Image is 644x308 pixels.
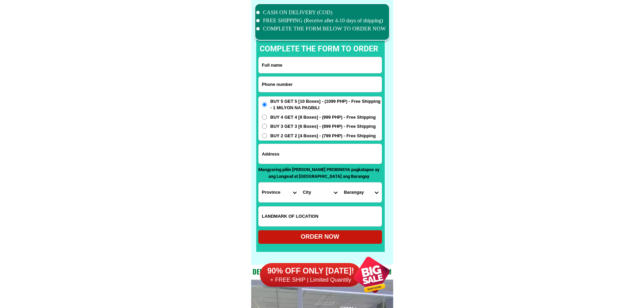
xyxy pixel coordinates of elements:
h2: Dedicated and professional consulting team [251,266,393,277]
span: BUY 5 GET 5 [10 Boxes] - (1099 PHP) - Free Shipping - 1 MILYON NA PAGBILI [270,98,382,111]
input: BUY 2 GET 2 [4 Boxes] - (799 PHP) - Free Shipping [262,133,267,138]
span: BUY 2 GET 2 [4 Boxes] - (799 PHP) - Free Shipping [270,133,376,139]
li: CASH ON DELIVERY (COD) [256,8,386,17]
span: BUY 4 GET 4 [8 Boxes] - (999 PHP) - Free Shipping [270,114,376,121]
h6: + FREE SHIP | Limited Quantily [260,276,361,284]
select: Select province [259,183,300,202]
li: COMPLETE THE FORM BELOW TO ORDER NOW [256,25,386,33]
input: BUY 3 GET 3 [6 Boxes] - (899 PHP) - Free Shipping [262,124,267,129]
input: Input phone_number [259,77,382,92]
p: Mangyaring piliin [PERSON_NAME] PROBINSYA pagkatapos ay ang Lungsod at [GEOGRAPHIC_DATA] ang Bara... [258,166,380,180]
input: Input LANDMARKOFLOCATION [259,207,382,226]
input: BUY 4 GET 4 [8 Boxes] - (999 PHP) - Free Shipping [262,115,267,120]
input: Input address [259,144,382,164]
select: Select district [300,183,340,202]
input: Input full_name [259,57,382,73]
p: complete the form to order [253,43,385,55]
h6: 90% OFF ONLY [DATE]! [260,266,361,276]
li: FREE SHIPPING (Receive after 4-10 days of shipping) [256,17,386,25]
span: BUY 3 GET 3 [6 Boxes] - (899 PHP) - Free Shipping [270,123,376,130]
select: Select commune [340,183,381,202]
input: BUY 5 GET 5 [10 Boxes] - (1099 PHP) - Free Shipping - 1 MILYON NA PAGBILI [262,102,267,107]
div: ORDER NOW [258,232,382,241]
